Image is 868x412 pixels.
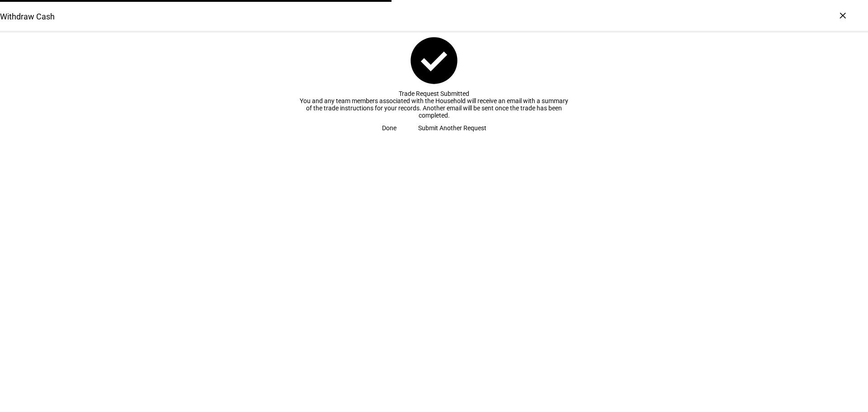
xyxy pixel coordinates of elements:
[835,8,850,23] div: ×
[371,119,407,137] button: Done
[298,97,570,119] div: You and any team members associated with the Household will receive an email with a summary of th...
[407,119,497,137] button: Submit Another Request
[406,33,462,89] mat-icon: check_circle
[298,90,570,97] div: Trade Request Submitted
[382,119,396,137] span: Done
[418,119,486,137] span: Submit Another Request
